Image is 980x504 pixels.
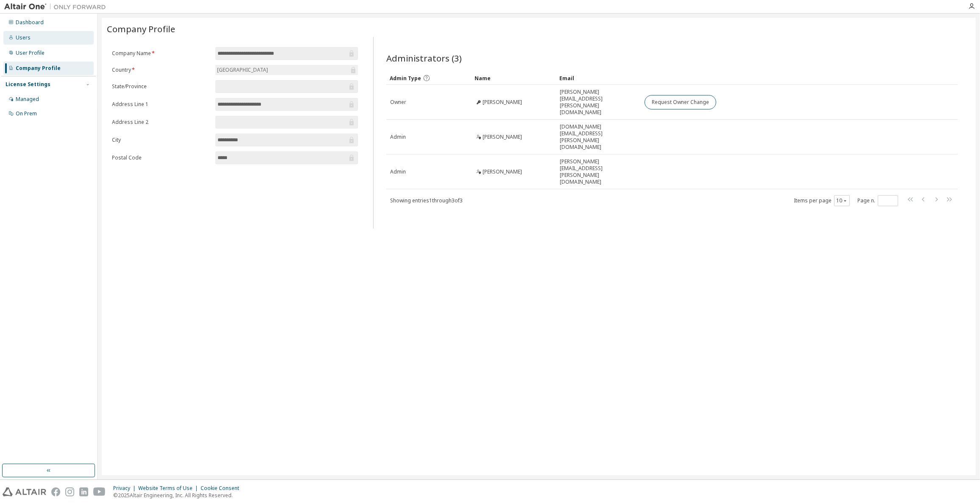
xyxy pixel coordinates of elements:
[112,119,210,126] label: Address Line 2
[201,485,244,492] div: Cookie Consent
[857,195,898,206] span: Page n.
[79,487,88,496] img: linkedin.svg
[836,197,848,204] button: 10
[390,197,463,204] span: Showing entries 1 through 3 of 3
[6,81,50,88] div: License Settings
[16,19,44,26] div: Dashboard
[93,487,106,496] img: youtube.svg
[113,492,244,499] p: © 2025 Altair Engineering, Inc. All Rights Reserved.
[475,71,553,85] div: Name
[559,71,637,85] div: Email
[138,485,201,492] div: Website Terms of Use
[3,487,46,496] img: altair_logo.svg
[112,50,210,57] label: Company Name
[16,34,31,41] div: Users
[112,83,210,90] label: State/Province
[645,95,716,109] button: Request Owner Change
[483,99,522,106] span: [PERSON_NAME]
[794,195,850,206] span: Items per page
[112,137,210,143] label: City
[483,168,522,175] span: [PERSON_NAME]
[216,65,269,75] div: [GEOGRAPHIC_DATA]
[65,487,74,496] img: instagram.svg
[51,487,60,496] img: facebook.svg
[390,134,406,140] span: Admin
[4,3,110,11] img: Altair One
[483,134,522,140] span: [PERSON_NAME]
[107,23,175,35] span: Company Profile
[16,96,39,103] div: Managed
[390,99,406,106] span: Owner
[390,75,421,82] span: Admin Type
[560,89,637,116] span: [PERSON_NAME][EMAIL_ADDRESS][PERSON_NAME][DOMAIN_NAME]
[386,52,462,64] span: Administrators (3)
[16,50,45,56] div: User Profile
[112,154,210,161] label: Postal Code
[215,65,358,75] div: [GEOGRAPHIC_DATA]
[560,123,637,151] span: [DOMAIN_NAME][EMAIL_ADDRESS][PERSON_NAME][DOMAIN_NAME]
[16,110,37,117] div: On Prem
[113,485,138,492] div: Privacy
[16,65,61,72] div: Company Profile
[390,168,406,175] span: Admin
[112,101,210,108] label: Address Line 1
[560,158,637,185] span: [PERSON_NAME][EMAIL_ADDRESS][PERSON_NAME][DOMAIN_NAME]
[112,67,210,73] label: Country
